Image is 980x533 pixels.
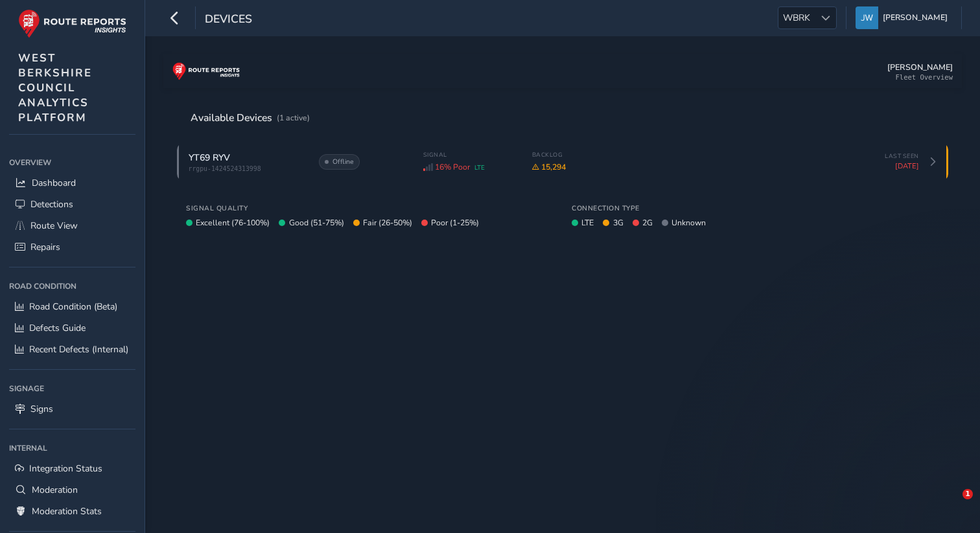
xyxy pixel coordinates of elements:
[18,9,126,38] img: rr logo
[887,62,953,73] div: [PERSON_NAME]
[883,6,948,29] span: [PERSON_NAME]
[277,113,310,123] span: (1 active)
[856,6,878,29] img: diamond-layout
[32,177,76,189] span: Dashboard
[9,458,135,479] a: Integration Status
[431,218,479,228] span: Poor (1-25%)
[186,203,554,213] div: Signal Quality
[642,218,653,228] span: 2G
[9,501,135,522] a: Moderation Stats
[9,438,135,458] div: Internal
[196,218,270,228] span: Excellent (76-100%)
[613,218,624,228] span: 3G
[9,479,135,501] a: Moderation
[29,343,128,356] span: Recent Defects (Internal)
[29,322,86,334] span: Defects Guide
[532,162,566,172] span: 15,294
[9,317,135,339] a: Defects Guide
[856,6,952,29] button: [PERSON_NAME]
[936,489,967,520] iframe: Intercom live chat
[962,489,973,499] span: 1
[30,220,78,232] span: Route View
[29,301,117,313] span: Road Condition (Beta)
[172,62,240,80] img: rr logo
[363,218,412,228] span: Fair (26-50%)
[9,296,135,317] a: Road Condition (Beta)
[581,218,594,228] span: LTE
[9,153,135,172] div: Overview
[189,152,230,164] span: YT69 RYV
[9,277,135,296] div: Road Condition
[423,151,514,159] span: Signal
[854,161,919,171] span: [DATE]
[332,157,354,166] span: Offline
[29,462,102,475] span: Integration Status
[205,11,252,29] span: Devices
[572,203,939,213] div: Connection Type
[854,152,919,160] span: Last Seen
[474,163,485,172] span: LTE
[191,111,310,125] div: Available Devices
[9,236,135,258] a: Repairs
[671,218,706,228] span: Unknown
[18,51,92,125] span: WEST BERKSHIRE COUNCIL ANALYTICS PLATFORM
[30,241,60,253] span: Repairs
[9,215,135,236] a: Route View
[32,505,102,517] span: Moderation Stats
[895,73,953,81] div: Fleet Overview
[289,218,344,228] span: Good (51-75%)
[9,398,135,420] a: Signs
[9,194,135,215] a: Detections
[9,172,135,194] a: Dashboard
[189,165,305,172] span: rrgpu-1424524313998
[30,198,73,210] span: Detections
[32,484,78,496] span: Moderation
[778,7,815,28] span: WBRK
[532,151,566,159] span: Backlog
[9,339,135,360] a: Recent Defects (Internal)
[9,379,135,398] div: Signage
[435,162,470,172] span: 16% Poor
[30,403,53,415] span: Signs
